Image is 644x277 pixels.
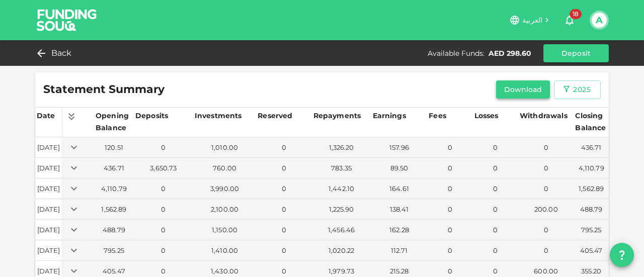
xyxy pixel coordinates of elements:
[429,225,470,235] div: 0
[429,110,449,122] div: Fees
[475,143,516,152] div: 0
[576,266,607,276] div: 355.20
[475,184,516,194] div: 0
[429,205,470,214] div: 0
[314,205,369,214] div: 1,225.90
[576,225,607,235] div: 795.25
[136,225,191,235] div: 0
[373,205,426,214] div: 138.41
[576,163,607,173] div: 4,110.79
[67,140,81,154] button: Expand
[520,110,568,122] div: Withdrawals
[520,143,572,152] div: 0
[195,225,254,235] div: 1,150.00
[67,204,81,212] span: Expand
[520,266,572,276] div: 600.00
[135,110,168,122] div: Deposits
[67,142,81,150] span: Expand
[258,205,309,214] div: 0
[258,246,309,255] div: 0
[576,246,607,255] div: 405.47
[314,143,369,152] div: 1,326.20
[474,110,500,122] div: Losses
[67,245,81,253] span: Expand
[64,110,78,124] button: Expand all
[258,110,292,122] div: Reserved
[195,143,254,152] div: 1,010.00
[313,110,361,122] div: Repayments
[96,110,132,134] div: Opening Balance
[67,181,81,196] button: Expand
[429,266,470,276] div: 0
[43,82,165,97] span: Statement Summary
[67,243,81,257] button: Expand
[489,48,531,58] div: AED 298.60
[67,223,81,237] button: Expand
[373,184,426,194] div: 164.61
[35,220,63,240] td: [DATE]
[576,184,607,194] div: 1,562.89
[373,266,426,276] div: 215.28
[258,225,309,235] div: 0
[258,184,309,194] div: 0
[520,225,572,235] div: 0
[35,240,63,261] td: [DATE]
[67,202,81,216] button: Expand
[475,266,516,276] div: 0
[136,143,191,152] div: 0
[314,266,369,276] div: 1,979.73
[96,246,132,255] div: 795.25
[520,163,572,173] div: 0
[496,80,550,99] button: Download
[428,48,485,58] div: Available Funds :
[258,143,309,152] div: 0
[522,16,542,25] span: العربية
[96,184,132,194] div: 4,110.79
[258,266,309,276] div: 0
[429,163,470,173] div: 0
[475,225,516,235] div: 0
[67,161,81,175] button: Expand
[520,205,572,214] div: 200.00
[429,143,470,152] div: 0
[429,246,470,255] div: 0
[520,246,572,255] div: 0
[67,183,81,192] span: Expand
[429,184,470,194] div: 0
[136,246,191,255] div: 0
[67,163,81,171] span: Expand
[136,205,191,214] div: 0
[96,205,132,214] div: 1,562.89
[195,110,242,122] div: Investments
[554,80,601,99] button: 2025
[195,184,254,194] div: 3,990.00
[475,246,516,255] div: 0
[35,178,63,199] td: [DATE]
[314,225,369,235] div: 1,456.46
[67,266,81,274] span: Expand
[96,143,132,152] div: 120.51
[373,143,426,152] div: 157.96
[195,163,254,173] div: 760.00
[35,137,63,158] td: [DATE]
[576,205,607,214] div: 488.79
[575,110,607,134] div: Closing Balance
[314,163,369,173] div: 783.35
[35,199,63,220] td: [DATE]
[35,158,63,178] td: [DATE]
[96,225,132,235] div: 488.79
[195,266,254,276] div: 1,430.00
[195,205,254,214] div: 2,100.00
[373,110,406,122] div: Earnings
[373,163,426,173] div: 89.50
[373,225,426,235] div: 162.28
[573,83,591,96] div: 2025
[51,46,72,60] span: Back
[373,246,426,255] div: 112.71
[136,266,191,276] div: 0
[258,163,309,173] div: 0
[136,184,191,194] div: 0
[314,246,369,255] div: 1,020.22
[96,266,132,276] div: 405.47
[520,184,572,194] div: 0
